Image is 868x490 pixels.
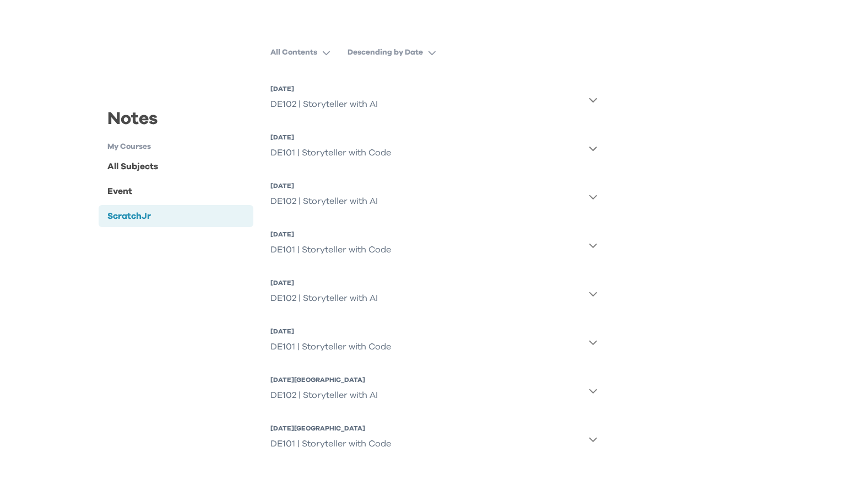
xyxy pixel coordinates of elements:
button: [DATE]DE101 | Storyteller with Code [271,225,598,265]
p: Descending by Date [348,47,424,58]
div: DE102 | Storyteller with AI [271,384,378,406]
button: [DATE][GEOGRAPHIC_DATA]DE101 | Storyteller with Code [271,419,598,459]
div: [DATE] [271,181,378,190]
div: ScratchJr [107,209,151,222]
div: DE102 | Storyteller with AI [271,190,378,212]
div: All Subjects [107,160,158,173]
div: [DATE] [271,230,392,239]
button: [DATE]DE101 | Storyteller with Code [271,128,598,168]
button: [DATE]DE102 | Storyteller with AI [271,177,598,217]
div: DE101 | Storyteller with Code [271,239,392,261]
div: [DATE][GEOGRAPHIC_DATA] [271,375,378,384]
button: All Contents [271,42,339,62]
div: [DATE] [271,133,392,142]
div: DE101 | Storyteller with Code [271,433,392,455]
p: All Contents [271,47,318,58]
button: [DATE]DE102 | Storyteller with AI [271,274,598,314]
h1: My Courses [107,141,253,153]
div: Event [107,185,132,198]
button: [DATE]DE102 | Storyteller with AI [271,80,598,120]
button: [DATE][GEOGRAPHIC_DATA]DE102 | Storyteller with AI [271,371,598,411]
div: DE101 | Storyteller with Code [271,142,392,164]
div: Notes [99,106,253,141]
div: [DATE] [271,327,392,336]
div: [DATE] [271,278,378,287]
div: DE101 | Storyteller with Code [271,336,392,358]
button: [DATE]DE101 | Storyteller with Code [271,322,598,362]
button: Descending by Date [348,42,445,62]
div: [DATE] [271,84,378,93]
div: [DATE][GEOGRAPHIC_DATA] [271,424,392,433]
div: DE102 | Storyteller with AI [271,93,378,115]
div: DE102 | Storyteller with AI [271,287,378,309]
